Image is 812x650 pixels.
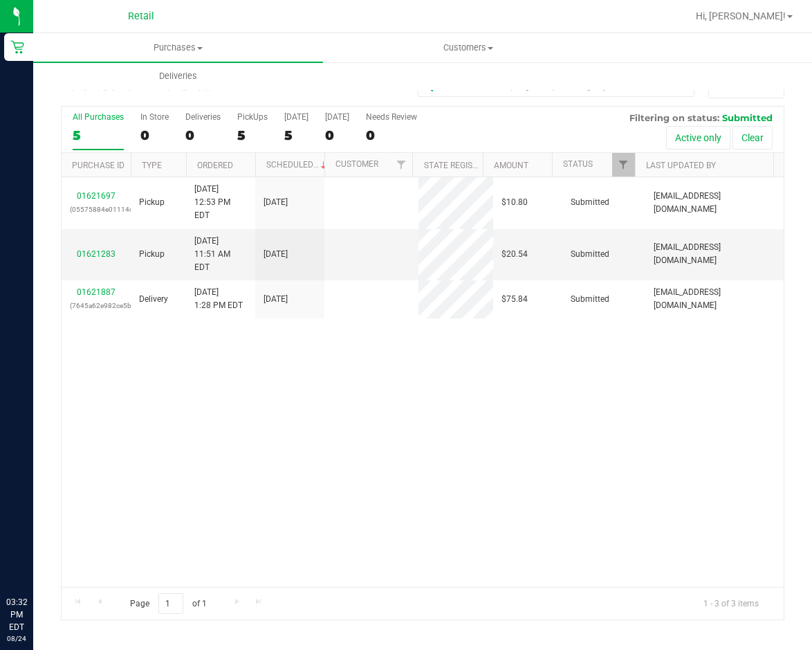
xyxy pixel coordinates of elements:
[612,153,635,177] a: Filter
[185,112,221,122] div: Deliveries
[140,127,169,143] div: 0
[77,191,116,201] a: 01621697
[654,190,775,216] span: [EMAIL_ADDRESS][DOMAIN_NAME]
[33,62,323,91] a: Deliveries
[629,112,719,123] span: Filtering on status:
[10,40,24,54] inline-svg: Retail
[284,112,308,122] div: [DATE]
[335,159,378,169] a: Customer
[70,203,122,216] p: (05575884e01114d3)
[722,112,773,123] span: Submitted
[72,161,124,170] a: Purchase ID
[264,293,288,306] span: [DATE]
[563,159,593,169] a: Status
[6,596,27,633] p: 03:32 PM EDT
[197,161,233,170] a: Ordered
[194,235,247,275] span: [DATE] 11:51 AM EDT
[185,127,221,143] div: 0
[142,161,162,170] a: Type
[158,593,183,615] input: 1
[325,127,349,143] div: 0
[654,286,775,312] span: [EMAIL_ADDRESS][DOMAIN_NAME]
[140,70,216,82] span: Deliveries
[284,127,308,143] div: 5
[571,248,609,261] span: Submitted
[366,112,417,122] div: Needs Review
[571,196,609,209] span: Submitted
[264,196,288,209] span: [DATE]
[323,33,613,62] a: Customers
[77,249,116,259] a: 01621283
[666,126,730,150] button: Active only
[366,127,417,143] div: 0
[33,33,323,62] a: Purchases
[325,112,349,122] div: [DATE]
[424,161,497,170] a: State Registry ID
[732,126,773,150] button: Clear
[264,248,288,261] span: [DATE]
[266,160,329,170] a: Scheduled
[501,196,528,209] span: $10.80
[140,112,169,122] div: In Store
[33,42,323,54] span: Purchases
[73,127,124,143] div: 5
[324,42,612,54] span: Customers
[494,161,528,170] a: Amount
[389,153,412,177] a: Filter
[696,10,786,21] span: Hi, [PERSON_NAME]!
[139,196,165,209] span: Pickup
[41,537,57,554] iframe: Resource center unread badge
[194,183,247,223] span: [DATE] 12:53 PM EDT
[237,112,268,122] div: PickUps
[128,10,154,22] span: Retail
[14,539,55,581] iframe: Resource center
[501,293,528,306] span: $75.84
[646,161,716,170] a: Last Updated By
[70,299,122,312] p: (7645a62e982ce5b4)
[139,248,165,261] span: Pickup
[194,286,243,312] span: [DATE] 1:28 PM EDT
[501,248,528,261] span: $20.54
[237,127,268,143] div: 5
[571,293,609,306] span: Submitted
[77,287,116,297] a: 01621887
[139,293,168,306] span: Delivery
[654,241,775,267] span: [EMAIL_ADDRESS][DOMAIN_NAME]
[118,593,218,615] span: Page of 1
[73,112,124,122] div: All Purchases
[61,80,302,93] h3: Purchase Fulfillment:
[692,593,770,614] span: 1 - 3 of 3 items
[6,633,27,644] p: 08/24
